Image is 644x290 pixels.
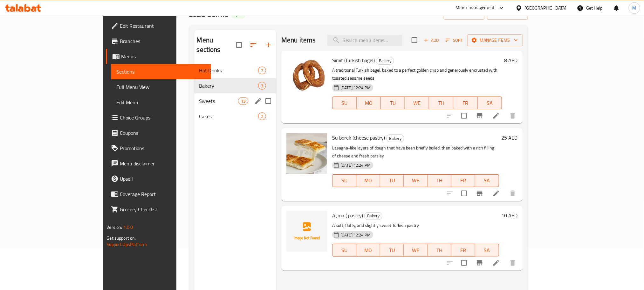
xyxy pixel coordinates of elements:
button: delete [505,108,520,123]
button: delete [505,255,520,271]
span: Manage items [472,36,518,44]
span: Menu disclaimer [120,160,206,167]
div: Hot Drinks7 [194,63,277,78]
button: TU [380,244,404,257]
span: WE [406,176,425,185]
span: Sort sections [246,37,261,53]
span: Coupons [120,129,206,137]
div: Bakery3 [194,78,277,93]
div: items [238,97,248,105]
span: Select to update [457,256,471,270]
span: Grocery Checklist [120,206,206,213]
h6: 25 AED [502,133,518,142]
span: MO [359,246,378,255]
span: Select section [408,33,421,47]
span: Sort [446,37,463,44]
span: Select to update [457,187,471,200]
span: TH [432,98,451,108]
span: Sweets [199,97,238,105]
span: SA [480,98,499,108]
a: Support.OpsPlatform [106,240,147,249]
h6: 10 AED [502,211,518,220]
a: Coverage Report [106,186,211,202]
button: delete [505,186,520,201]
div: items [258,67,266,74]
button: Branch-specific-item [472,255,487,271]
button: Branch-specific-item [472,108,487,123]
button: TH [428,244,451,257]
span: M [633,4,636,11]
div: Menu-management [456,4,495,12]
h2: Menu sections [197,35,236,54]
button: FR [451,174,475,187]
a: Edit Menu [111,95,211,110]
button: SU [332,244,356,257]
a: Coupons [106,125,211,141]
span: SU [335,176,354,185]
p: Lasagna-like layers of dough that have been briefly boiled, then baked with a rich filling of che... [332,144,499,160]
div: Bakery [376,57,394,65]
span: 7 [258,68,266,74]
button: TH [428,174,451,187]
h2: Menu items [281,35,316,45]
a: Grocery Checklist [106,202,211,217]
span: Get support on: [106,234,136,242]
a: Edit menu item [492,190,500,197]
nav: Menu sections [194,60,277,127]
span: Açma ( pastry) [332,211,363,220]
img: Açma ( pastry) [286,211,327,252]
button: Manage items [467,34,523,46]
span: SU [335,246,354,255]
div: [GEOGRAPHIC_DATA] [525,4,567,11]
span: Full Menu View [116,83,206,91]
span: Hot Drinks [199,67,258,74]
span: Edit Menu [116,98,206,106]
span: Bakery [199,82,258,90]
span: SU [335,98,354,108]
p: A soft, fluffy, and slightly sweet Turkish pastry [332,221,499,229]
a: Menus [106,49,211,64]
span: Branches [120,37,206,45]
img: Su borek (cheese pastry) [286,133,327,174]
span: MO [359,98,378,108]
span: Simit (Turkish bagel) [332,55,375,65]
button: SA [475,244,499,257]
span: TU [383,246,401,255]
span: Add item [421,35,442,45]
button: FR [451,244,475,257]
span: Choice Groups [120,114,206,121]
div: Bakery [364,212,382,220]
a: Upsell [106,171,211,186]
button: TH [429,97,453,109]
div: Sweets13edit [194,93,277,109]
button: Sort [444,35,465,45]
button: SA [478,97,502,109]
a: Branches [106,33,211,49]
button: SA [475,174,499,187]
span: FR [454,246,473,255]
span: SA [478,246,497,255]
span: Select to update [457,109,471,122]
div: items [258,82,266,90]
span: Promotions [120,144,206,152]
img: Simit (Turkish bagel) [286,56,327,97]
span: Cakes [199,112,258,120]
button: WE [404,244,428,257]
input: search [327,35,402,46]
button: WE [404,174,428,187]
span: FR [454,176,473,185]
button: SU [332,174,356,187]
a: Edit Restaurant [106,18,211,33]
a: Choice Groups [106,110,211,125]
span: Sort items [442,35,467,45]
div: Bakery [386,134,404,142]
span: Menus [121,53,206,60]
span: [DATE] 12:24 PM [338,162,373,168]
span: TH [430,246,449,255]
button: WE [405,97,429,109]
button: FR [453,97,477,109]
button: MO [356,244,380,257]
a: Menu disclaimer [106,156,211,171]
